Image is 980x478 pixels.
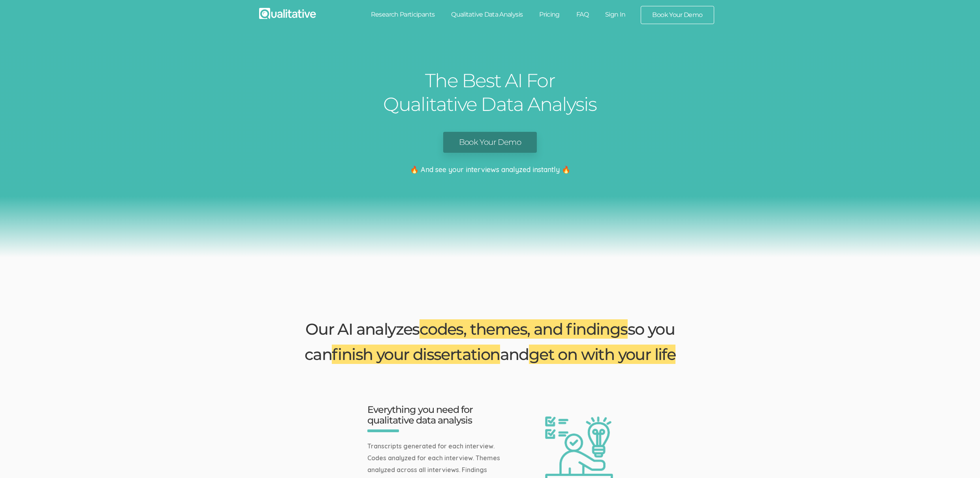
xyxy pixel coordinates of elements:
[6,165,974,175] p: 🔥 And see your interviews analyzed instantly 🔥
[259,8,316,19] img: Qualitative
[641,6,713,24] a: Book Your Demo
[382,69,599,116] h1: The Best AI For Qualitative Data Analysis
[332,345,500,364] span: finish your dissertation
[367,405,506,426] h3: Everything you need for qualitative data analysis
[443,132,537,153] a: Book Your Demo
[299,317,682,367] h2: Our AI analyzes so you can and
[529,345,675,364] span: get on with your life
[568,6,597,23] a: FAQ
[597,6,634,23] a: Sign In
[443,6,531,23] a: Qualitative Data Analysis
[419,319,628,339] span: codes, themes, and findings
[531,6,568,23] a: Pricing
[363,6,443,23] a: Research Participants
